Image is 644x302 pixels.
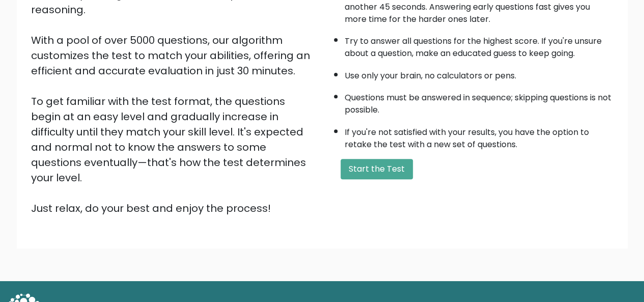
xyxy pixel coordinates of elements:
[345,121,613,151] li: If you're not satisfied with your results, you have the option to retake the test with a new set ...
[345,65,613,82] li: Use only your brain, no calculators or pens.
[345,87,613,116] li: Questions must be answered in sequence; skipping questions is not possible.
[345,30,613,60] li: Try to answer all questions for the highest score. If you're unsure about a question, make an edu...
[341,159,413,179] button: Start the Test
